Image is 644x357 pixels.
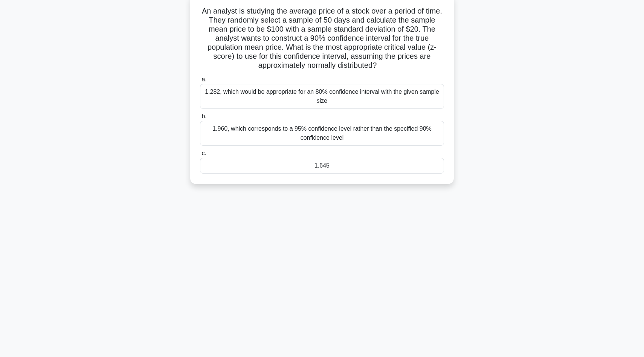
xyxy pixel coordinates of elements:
span: c. [201,150,206,156]
div: 1.645 [200,158,444,174]
h5: An analyst is studying the average price of a stock over a period of time. They randomly select a... [199,6,445,70]
div: 1.282, which would be appropriate for an 80% confidence interval with the given sample size [200,84,444,109]
span: a. [201,76,206,82]
span: b. [201,113,206,119]
div: 1.960, which corresponds to a 95% confidence level rather than the specified 90% confidence level [200,121,444,146]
